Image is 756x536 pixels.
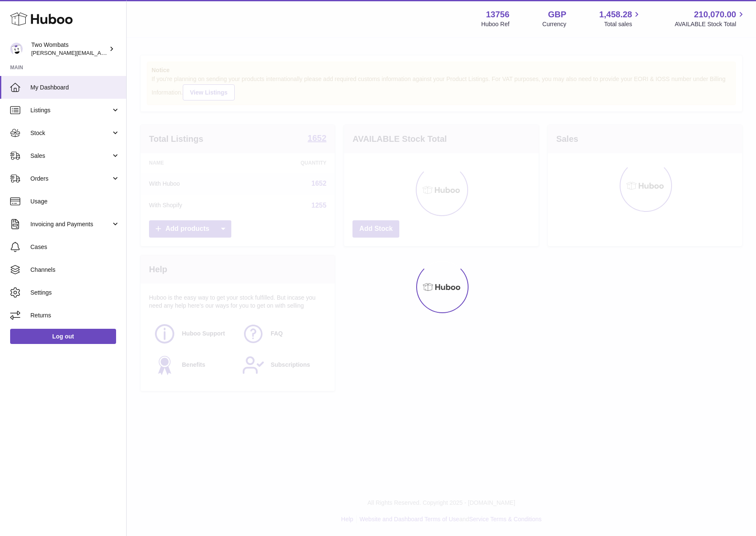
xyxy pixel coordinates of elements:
div: Huboo Ref [481,20,509,28]
span: Returns [30,311,120,319]
span: [PERSON_NAME][EMAIL_ADDRESS][PERSON_NAME][DOMAIN_NAME] [31,49,214,56]
span: Invoicing and Payments [30,220,111,228]
span: Channels [30,266,120,274]
span: Listings [30,106,111,114]
span: Stock [30,129,111,137]
a: 1,458.28 Total sales [599,9,642,28]
a: 210,070.00 AVAILABLE Stock Total [675,9,746,28]
span: Total sales [604,20,642,28]
img: adam.randall@twowombats.com [10,43,23,55]
strong: 13756 [486,9,509,20]
span: AVAILABLE Stock Total [675,20,746,28]
span: 1,458.28 [599,9,632,20]
div: Currency [542,20,566,28]
a: Log out [10,329,116,344]
span: 210,070.00 [694,9,736,20]
span: Settings [30,289,120,297]
strong: GBP [548,9,566,20]
span: Cases [30,243,120,251]
div: Two Wombats [31,41,107,57]
span: Usage [30,198,120,206]
span: Orders [30,175,111,183]
span: Sales [30,152,111,160]
span: My Dashboard [30,84,120,92]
